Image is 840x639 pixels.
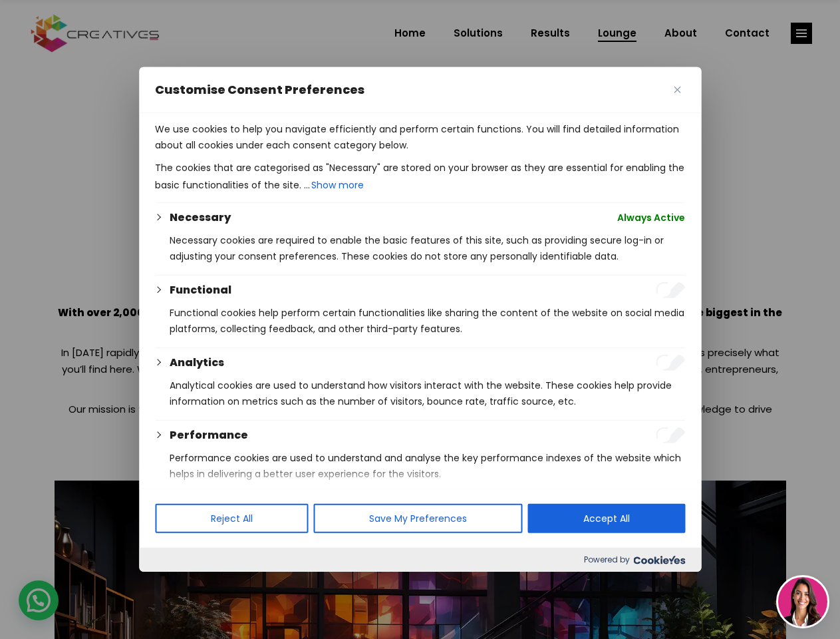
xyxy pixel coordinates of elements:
input: Enable Performance [656,427,685,443]
img: Close [674,87,680,93]
div: Powered by [139,548,701,572]
button: Analytics [170,355,224,371]
div: Customise Consent Preferences [139,67,701,572]
img: agent [778,577,827,626]
button: Save My Preferences [313,504,522,533]
p: Necessary cookies are required to enable the basic features of this site, such as providing secur... [170,232,685,264]
span: Always Active [617,210,685,226]
p: Functional cookies help perform certain functionalities like sharing the content of the website o... [170,305,685,337]
p: Analytical cookies are used to understand how visitors interact with the website. These cookies h... [170,377,685,409]
input: Enable Analytics [656,355,685,371]
button: Reject All [155,504,308,533]
button: Accept All [527,504,685,533]
button: Functional [170,282,231,298]
img: Cookieyes logo [633,556,685,564]
p: We use cookies to help you navigate efficiently and perform certain functions. You will find deta... [155,121,685,153]
p: The cookies that are categorised as "Necessary" are stored on your browser as they are essential ... [155,160,685,194]
button: Performance [170,427,248,443]
span: Customise Consent Preferences [155,82,364,98]
button: Close [669,82,685,98]
button: Necessary [170,210,231,226]
p: Performance cookies are used to understand and analyse the key performance indexes of the website... [170,450,685,482]
button: Show more [310,176,365,194]
input: Enable Functional [656,282,685,298]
